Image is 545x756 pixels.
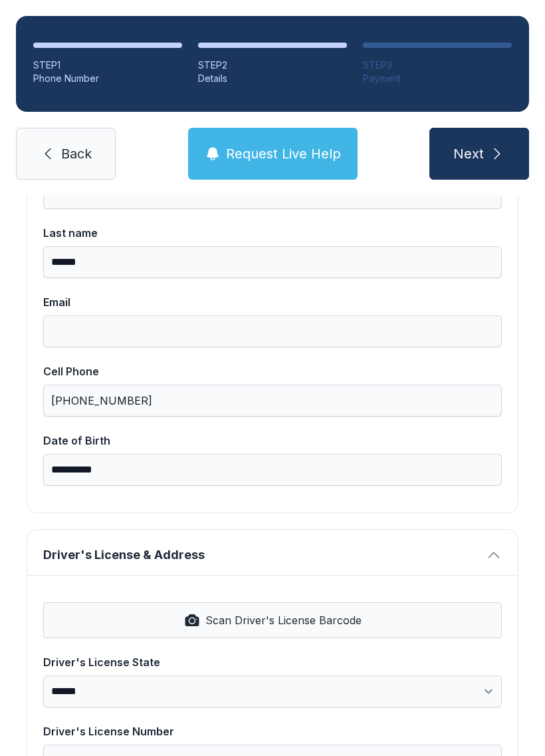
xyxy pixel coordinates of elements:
[33,59,182,72] div: STEP 1
[43,546,481,564] span: Driver's License & Address
[43,294,502,310] div: Email
[453,144,484,163] span: Next
[43,454,502,486] input: Date of Birth
[226,144,341,163] span: Request Live Help
[43,675,502,707] select: Driver's License State
[43,654,502,670] div: Driver's License State
[43,433,502,449] div: Date of Birth
[43,363,502,379] div: Cell Phone
[363,59,512,72] div: STEP 3
[27,530,518,575] button: Driver's License & Address
[198,72,347,85] div: Details
[33,72,182,85] div: Phone Number
[43,225,502,241] div: Last name
[205,612,362,628] span: Scan Driver's License Barcode
[43,385,502,417] input: Cell Phone
[43,246,502,278] input: Last name
[363,72,512,85] div: Payment
[198,59,347,72] div: STEP 2
[43,723,502,739] div: Driver's License Number
[61,144,92,163] span: Back
[43,315,502,347] input: Email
